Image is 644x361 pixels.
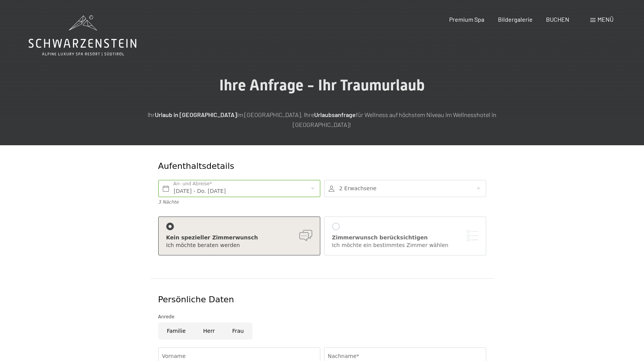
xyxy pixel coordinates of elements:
span: Menü [597,16,613,23]
div: Kein spezieller Zimmerwunsch [166,234,312,242]
div: Persönliche Daten [158,294,486,306]
a: BUCHEN [546,16,569,23]
div: Anrede [158,313,486,321]
a: Bildergalerie [498,16,533,23]
div: Ich möchte beraten werden [166,242,312,249]
div: Ich möchte ein bestimmtes Zimmer wählen [332,242,478,249]
a: Premium Spa [449,16,484,23]
span: Ihre Anfrage - Ihr Traumurlaub [219,76,425,94]
p: Ihr im [GEOGRAPHIC_DATA]. Ihre für Wellness auf höchstem Niveau im Wellnesshotel in [GEOGRAPHIC_D... [132,110,513,129]
strong: Urlaubsanfrage [314,111,356,118]
div: Zimmerwunsch berücksichtigen [332,234,478,242]
div: Aufenthaltsdetails [158,160,431,172]
strong: Urlaub in [GEOGRAPHIC_DATA] [155,111,237,118]
div: 3 Nächte [158,199,320,205]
